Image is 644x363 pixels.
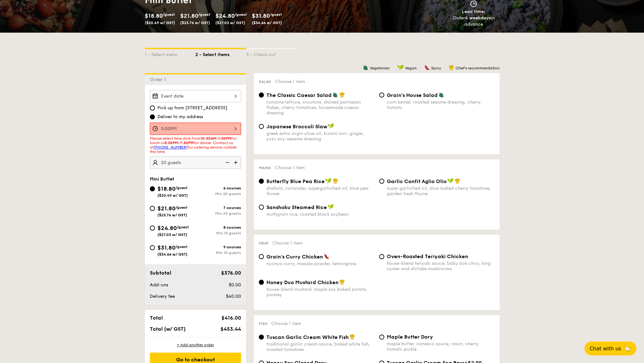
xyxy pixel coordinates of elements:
[150,90,241,102] input: Event date
[387,186,494,196] div: super garlicfied oil, slow baked cherry tomatoes, garden fresh thyme
[198,12,210,17] span: /guest
[164,141,194,145] strong: 5:30PM-7:30PM
[387,99,494,110] div: corn kernel, roasted sesame dressing, cherry tomato
[235,12,247,17] span: /guest
[266,131,374,142] div: greek extra virgin olive oil, kizami nori, ginger, yuzu soy-sesame dressing
[266,124,327,130] span: Japanese Broccoli Slaw
[180,12,198,19] span: $21.80
[232,156,241,169] img: icon-add.58712e84.svg
[462,9,485,14] span: Lead time:
[195,186,241,190] div: 6 courses
[157,225,177,232] span: $24.80
[387,253,468,259] span: Oven-Roasted Teriyaki Chicken
[259,166,271,170] span: Mains
[150,123,241,135] input: Event time
[228,282,241,288] span: $0.00
[252,12,270,19] span: $31.80
[266,279,339,285] span: Honey Duo Mustard Chicken
[328,204,334,210] img: icon-vegan.f8ff3823.svg
[259,124,264,129] input: Japanese Broccoli Slawgreek extra virgin olive oil, kizami nori, ginger, yuzu soy-sesame dressing
[259,280,264,285] input: Honey Duo Mustard Chickenhouse-blend mustard, maple soy baked potato, parsley
[195,231,241,235] div: Min 15 guests
[195,206,241,210] div: 7 courses
[266,341,374,352] div: traditional garlic cream sauce, baked white fish, roasted tomatoes
[590,346,621,352] span: Chat with us
[252,21,282,25] span: ($34.66 w/ GST)
[349,334,355,340] img: icon-chef-hat.a58ddaea.svg
[445,15,502,28] div: Order in advance
[379,92,384,98] input: Grain's House Saladcorn kernel, roasted sesame dressing, cherry tomato
[145,49,195,58] div: 1 - Select menu
[259,205,264,210] input: Sanshoku Steamed Ricemultigrain rice, roasted black soybean
[266,212,374,217] div: multigrain rice, roasted black soybean
[259,254,264,259] input: Grain's Curry Chickennyonya curry, masala powder, lemongrass
[154,145,188,150] a: [PHONE_NUMBER]
[266,287,374,297] div: house-blend mustard, maple soy baked potato, parsley
[387,178,447,184] span: Garlic Confit Aglio Olio
[379,179,384,184] input: Garlic Confit Aglio Oliosuper garlicfied oil, slow baked cherry tomatoes, garden fresh thyme
[150,77,169,82] span: Order 1
[150,186,155,191] input: $18.80/guest($20.49 w/ GST)6 coursesMin 20 guests
[259,322,267,326] span: Fish
[220,326,241,332] span: $453.44
[150,245,155,250] input: $31.80/guest($34.66 w/ GST)9 coursesMin 10 guests
[145,12,163,19] span: $18.80
[624,345,631,352] span: 🦙
[157,213,187,217] span: ($23.76 w/ GST)
[177,225,189,229] span: /guest
[259,179,264,184] input: Butterfly Blue Pea Riceshallots, coriander, supergarlicfied oil, blue pea flower
[259,334,264,340] input: Tuscan Garlic Cream White Fishtraditional garlic cream sauce, baked white fish, roasted tomatoes
[438,92,444,98] img: icon-vegetarian.fe4039eb.svg
[150,156,241,169] input: Number of guests
[215,21,245,25] span: ($27.03 w/ GST)
[150,326,186,332] span: Total (w/ GST)
[424,65,430,70] img: icon-spicy.37a8142b.svg
[332,92,338,98] img: icon-vegetarian.fe4039eb.svg
[175,186,188,190] span: /guest
[175,205,188,210] span: /guest
[266,204,327,210] span: Sanshoku Steamed Rice
[150,176,174,182] span: Mini Buffet
[175,245,188,249] span: /guest
[266,99,374,116] div: romaine lettuce, croutons, shaved parmesan flakes, cherry tomatoes, housemade caesar dressing
[150,136,237,154] span: Please select time slots from for lunch or for dinner. Contact us at for catering service outside...
[455,178,460,184] img: icon-chef-hat.a58ddaea.svg
[259,92,264,98] input: The Classic Caesar Saladromaine lettuce, croutons, shaved parmesan flakes, cherry tomatoes, house...
[163,12,175,17] span: /guest
[266,261,374,266] div: nyonya curry, masala powder, lemongrass
[266,254,323,260] span: Grain's Curry Chicken
[266,334,349,340] span: Tuscan Garlic Cream White Fish
[150,315,163,321] span: Total
[150,282,168,288] span: Add-ons
[145,21,175,25] span: ($20.49 w/ GST)
[387,341,494,352] div: maple butter, romesco sauce, raisin, cherry tomato pickle
[226,294,241,299] span: $40.00
[201,136,231,141] strong: 10:30AM-1:30PM
[387,334,433,340] span: Maple Butter Dory
[157,205,175,212] span: $21.80
[222,156,232,169] img: icon-reduce.1d2dbef1.svg
[370,66,390,70] span: Vegetarian
[275,165,305,170] span: Choose 1 item
[584,341,636,355] button: Chat with us🦙
[195,251,241,255] div: Min 10 guests
[469,0,478,7] img: icon-clock.2db775ea.svg
[150,342,241,347] div: + Add another order
[259,241,269,245] span: Meat
[387,261,494,271] div: house-blend teriyaki sauce, baby bok choy, king oyster and shiitake mushrooms
[324,253,329,259] img: icon-spicy.37a8142b.svg
[157,232,187,237] span: ($27.03 w/ GST)
[363,65,368,70] img: icon-vegetarian.fe4039eb.svg
[387,92,438,98] span: Grain's House Salad
[271,321,301,326] span: Choose 1 item
[150,270,171,276] span: Subtotal
[157,105,227,111] span: Pick up from [STREET_ADDRESS]
[266,92,332,98] span: The Classic Caesar Salad
[431,66,441,70] span: Spicy
[246,49,297,58] div: 3 - Check out
[157,244,175,251] span: $31.80
[272,240,303,246] span: Choose 1 item
[195,211,241,216] div: Min 20 guests
[221,315,241,321] span: $416.00
[195,192,241,196] div: Min 20 guests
